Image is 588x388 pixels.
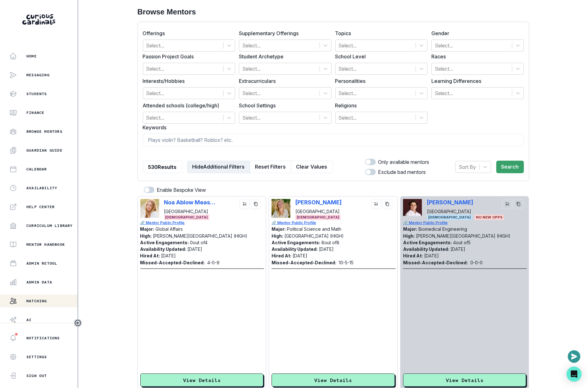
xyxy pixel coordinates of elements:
span: [DEMOGRAPHIC_DATA] [295,215,341,220]
p: Global Affairs [156,226,183,232]
p: [DATE] [319,246,334,252]
button: View Details [272,374,395,387]
button: cart [502,199,512,209]
button: View Details [140,374,264,387]
p: High: [272,233,283,239]
button: copy [251,199,261,209]
label: Offerings [143,30,232,37]
label: School Settings [239,102,328,109]
p: Only available mentors [378,158,429,166]
img: Picture of Mark DeMonte [403,199,422,216]
p: AI [26,317,31,322]
p: Students [26,91,47,96]
label: Keywords [143,124,520,131]
p: High: [140,233,152,239]
p: 0 - 0 - 0 [470,259,483,266]
button: copy [382,199,392,209]
p: Mentor Handbook [26,242,65,247]
p: Enable Bespoke View [157,186,206,194]
span: [DEMOGRAPHIC_DATA] [164,215,209,220]
p: Curriculum Library [26,223,73,228]
p: [GEOGRAPHIC_DATA] [164,208,216,215]
p: Availability Updated: [140,246,186,252]
p: [PERSON_NAME] [295,199,342,206]
p: [GEOGRAPHIC_DATA] [427,208,473,215]
p: Admin Data [26,280,52,285]
p: Settings [26,354,47,359]
label: Student Archetype [239,53,328,60]
p: Exclude bad mentors [378,168,426,176]
p: Notifications [26,336,60,341]
img: Curious Cardinals Logo [22,14,55,25]
p: 530 Results [148,163,177,171]
button: HideAdditional Filters [187,161,250,173]
span: [DEMOGRAPHIC_DATA] [427,215,472,220]
p: 8 out of 8 [321,240,339,245]
p: [PERSON_NAME] [427,199,473,206]
p: Major: [272,226,286,232]
button: cart [240,199,250,209]
label: Interests/Hobbies [143,77,232,85]
p: [DATE] [424,253,439,258]
img: Picture of Noa Ablow Measelle [140,199,159,218]
input: Plays violin? Basketball? Roblox? etc. [143,134,524,146]
p: Hired At: [403,253,423,258]
label: Topics [335,30,424,37]
p: Major: [403,226,417,232]
label: Races [431,53,520,60]
p: Guardian Guide [26,148,62,153]
p: Matching [26,299,47,304]
label: Gender [431,30,520,37]
p: Biomedical Engineering [418,226,467,232]
p: Major: [140,226,154,232]
p: Browse Mentors [26,129,62,134]
a: 🔗 Mentor Public Profile [403,220,527,226]
p: 🔗 Mentor Public Profile [140,220,264,226]
label: Personalities [335,77,424,85]
p: Active Engagements: [272,240,320,245]
p: 4 out of 5 [453,240,471,245]
p: Hired At: [140,253,160,258]
button: Search [496,161,524,173]
p: Calendar [26,167,47,172]
p: [PERSON_NAME][GEOGRAPHIC_DATA] (HIGH) [153,233,248,239]
a: 🔗 Mentor Public Profile [272,220,396,226]
p: Political Science and Math [287,226,341,232]
label: Learning Differences [431,77,520,85]
p: Missed-Accepted-Declined: [403,259,468,266]
p: [DATE] [188,246,202,252]
label: Religions [335,102,424,109]
button: Reset Filters [250,161,291,173]
h2: Browse Mentors [138,8,529,17]
p: Hired At: [272,253,291,258]
button: Toggle sidebar [74,319,82,327]
p: Availability Updated: [272,246,318,252]
label: Attended schools (college/high) [143,102,232,109]
span: No New Opps [475,215,504,220]
p: Missed-Accepted-Declined: [140,259,205,266]
p: Availability Updated: [403,246,449,252]
p: [DATE] [293,253,307,258]
p: Help Center [26,204,55,209]
p: Active Engagements: [403,240,452,245]
label: Passion Project Goals [143,53,232,60]
p: Availability [26,186,57,191]
p: [PERSON_NAME][GEOGRAPHIC_DATA] (HIGH) [416,233,510,239]
p: [GEOGRAPHIC_DATA] [295,208,342,215]
p: Sign Out [26,373,47,378]
button: Open or close messaging widget [568,350,580,363]
p: Noa Ablow Measelle [164,199,216,206]
p: Home [26,54,37,59]
p: [DATE] [450,246,465,252]
p: [GEOGRAPHIC_DATA] (HIGH) [284,233,344,239]
button: cart [371,199,381,209]
p: Admin Retool [26,261,57,266]
p: Missed-Accepted-Declined: [272,259,336,266]
p: 10 - 5 - 15 [339,259,353,266]
img: Picture of Phoebe Dragseth [272,199,290,218]
p: Messaging [26,73,50,78]
p: Finance [26,110,44,115]
p: [DATE] [161,253,176,258]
